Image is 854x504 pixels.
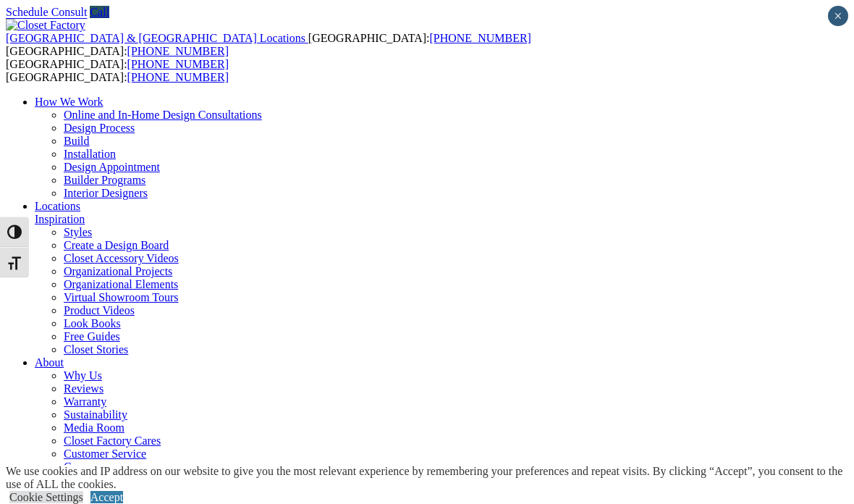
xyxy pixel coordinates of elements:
[35,213,85,225] a: Inspiration
[6,19,85,32] img: Closet Factory
[64,421,124,434] a: Media Room
[90,491,123,503] a: Accept
[64,174,145,186] a: Builder Programs
[64,304,135,316] a: Product Videos
[127,45,229,57] a: [PHONE_NUMBER]
[64,187,148,199] a: Interior Designers
[429,32,530,44] a: [PHONE_NUMBER]
[64,291,179,303] a: Virtual Showroom Tours
[6,32,305,44] span: [GEOGRAPHIC_DATA] & [GEOGRAPHIC_DATA] Locations
[6,465,854,491] div: We use cookies and IP address on our website to give you the most relevant experience by remember...
[6,58,229,83] span: [GEOGRAPHIC_DATA]: [GEOGRAPHIC_DATA]:
[64,148,116,160] a: Installation
[64,161,160,173] a: Design Appointment
[64,461,99,473] a: Careers
[828,6,848,26] button: Close
[64,252,179,264] a: Closet Accessory Videos
[64,226,92,238] a: Styles
[64,278,178,290] a: Organizational Elements
[6,6,87,18] a: Schedule Consult
[64,317,121,329] a: Look Books
[64,122,135,134] a: Design Process
[35,356,64,369] a: About
[35,200,80,212] a: Locations
[64,369,102,382] a: Why Us
[90,6,109,18] a: Call
[64,109,262,121] a: Online and In-Home Design Consultations
[64,382,103,395] a: Reviews
[35,96,103,108] a: How We Work
[64,434,161,447] a: Closet Factory Cares
[64,395,106,408] a: Warranty
[64,408,127,421] a: Sustainability
[6,32,531,57] span: [GEOGRAPHIC_DATA]: [GEOGRAPHIC_DATA]:
[64,330,120,343] a: Free Guides
[9,491,83,503] a: Cookie Settings
[64,265,172,277] a: Organizational Projects
[64,135,90,147] a: Build
[127,58,229,70] a: [PHONE_NUMBER]
[64,343,128,356] a: Closet Stories
[64,239,169,251] a: Create a Design Board
[64,448,146,460] a: Customer Service
[127,71,229,83] a: [PHONE_NUMBER]
[6,32,308,44] a: [GEOGRAPHIC_DATA] & [GEOGRAPHIC_DATA] Locations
